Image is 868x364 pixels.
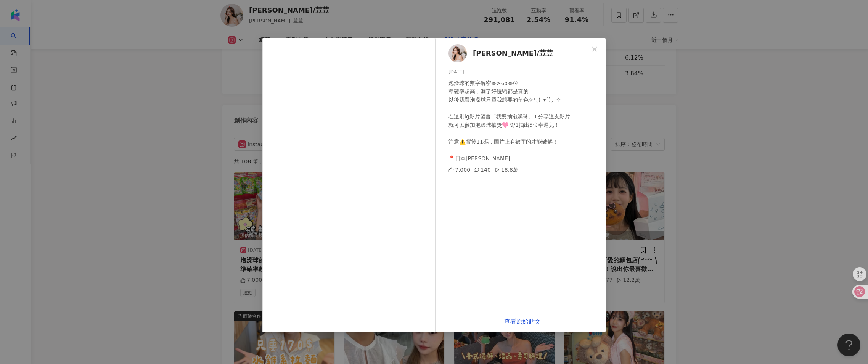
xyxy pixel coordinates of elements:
[448,44,467,62] img: KOL Avatar
[448,166,470,174] div: 7,000
[448,69,600,76] div: [DATE]
[495,166,518,174] div: 18.8萬
[504,318,541,325] a: 查看原始貼文
[592,46,598,52] span: close
[473,48,553,59] span: [PERSON_NAME]/荳荳
[474,166,491,174] div: 140
[448,79,600,163] div: 泡澡球的數字解密⌯>ᴗo⌯ಣ 準確率超高，測了好幾顆都是真的 以後我買泡澡球只買我想要的角色✧⁺⸜(˙▾˙)⸝⁺✧ 在這則ig影片留言「我要抽泡澡球」+分享這支影片 就可以參加泡澡球抽獎🩷 9/...
[448,44,589,62] a: KOL Avatar[PERSON_NAME]/荳荳
[587,42,602,57] button: Close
